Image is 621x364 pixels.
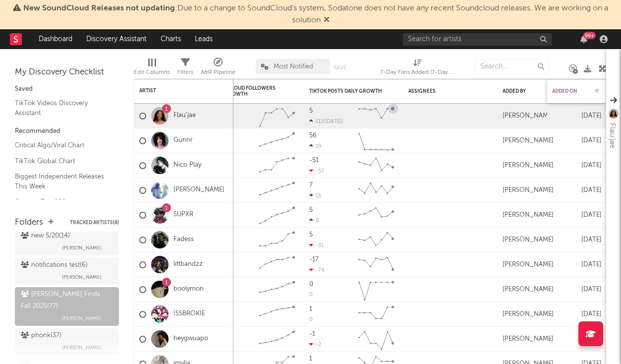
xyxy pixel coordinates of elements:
svg: Chart title [354,228,398,252]
div: Added On [552,88,587,94]
input: Search... [475,59,549,74]
div: notifications test ( 6 ) [21,259,88,271]
svg: Chart title [255,203,299,228]
div: [PERSON_NAME] [503,236,554,244]
a: Nico Play [173,161,201,170]
svg: Chart title [255,178,299,203]
svg: Chart title [255,228,299,252]
svg: Chart title [255,104,299,128]
a: new 5/20(14)[PERSON_NAME] [15,229,119,255]
span: [PERSON_NAME] [62,271,102,283]
div: -17 [309,256,319,263]
div: 7-Day Fans Added (7-Day Fans Added) [380,66,454,78]
div: Recommended [15,125,119,137]
span: New SoundCloud Releases not updating [23,4,175,12]
div: [DATE] [552,284,602,296]
div: 5 [309,207,313,213]
button: 99+ [580,35,587,43]
a: TikTok Videos Discovery Assistant [15,98,109,118]
div: 5 [309,232,313,238]
div: 1 [309,306,312,312]
div: 7-Day Fans Added (7-Day Fans Added) [380,54,454,83]
div: Edit Columns [134,54,170,83]
div: Saved [15,83,119,95]
a: phonk(37)[PERSON_NAME] [15,328,119,355]
div: [DATE] [552,209,602,221]
div: [PERSON_NAME] [503,112,554,120]
div: [PERSON_NAME] [503,286,554,294]
button: Tracked Artists(8) [70,220,119,225]
div: [PERSON_NAME] [503,310,554,318]
svg: Chart title [255,153,299,178]
div: Assignees [408,88,478,94]
span: : Due to a change to SoundCloud's system, Sodatone does not have any recent Soundcloud releases. ... [23,4,608,24]
a: Biggest Independent Releases This Week [15,171,109,191]
button: Save [334,65,346,70]
div: 99 + [583,32,596,39]
div: 1 [309,356,312,362]
div: My Discovery Checklist [15,66,119,78]
a: ISSBROKIE [173,310,205,318]
svg: Chart title [255,302,299,327]
div: TikTok Posts Daily Growth [309,88,384,94]
div: 0 [309,317,313,322]
div: 0 [309,281,313,288]
a: TikTok Global Chart [15,156,109,167]
svg: Chart title [354,277,398,302]
div: phonk ( 37 ) [21,330,61,342]
span: Most Notified [274,63,313,70]
a: Shazam Top 200 [15,196,109,207]
div: Folders [15,217,43,229]
a: Dashboard [32,29,79,49]
div: Filters [177,54,193,83]
div: Flau'jae [606,123,618,148]
div: [DATE] [552,234,602,246]
div: [PERSON_NAME] [503,211,554,219]
div: [PERSON_NAME] Finds Fall 2025 ( 77 ) [21,289,111,312]
svg: Chart title [354,178,398,203]
div: [PERSON_NAME] [503,335,554,343]
div: [DATE] [552,110,602,122]
div: Edit Columns [134,66,170,78]
div: [DATE] [552,308,602,320]
div: [DATE] [552,184,602,196]
div: [PERSON_NAME] [503,186,554,194]
div: [PERSON_NAME] [503,162,554,170]
div: A&R Pipeline [201,66,235,78]
svg: Chart title [354,327,398,352]
a: [PERSON_NAME] Finds Fall 2025(77)[PERSON_NAME] [15,287,119,326]
svg: Chart title [354,153,398,178]
svg: Chart title [255,277,299,302]
div: SoundCloud Followers Daily Growth [210,85,284,97]
div: -51 [309,157,319,164]
a: Fadess [173,236,194,244]
div: 0 [309,292,313,298]
div: 56 [309,132,317,139]
span: [PERSON_NAME] [62,242,102,254]
svg: Chart title [255,128,299,153]
a: Critical Algo/Viral Chart [15,140,109,151]
svg: Chart title [354,203,398,228]
a: [PERSON_NAME] [173,186,225,194]
div: 15 [309,192,321,199]
span: [PERSON_NAME] [62,342,102,354]
a: boolymon [173,285,204,294]
div: new 5/20 ( 14 ) [21,230,70,242]
a: littbandzz [173,260,203,269]
input: Search for artists [403,33,552,46]
span: [PERSON_NAME] [62,312,102,324]
button: Filter by Added On [592,86,602,96]
span: Dismiss [324,16,330,24]
svg: Chart title [255,252,299,277]
div: 5 [309,108,313,114]
svg: Chart title [354,128,398,153]
div: [DATE] [552,333,602,345]
a: Flau'jae [173,112,196,120]
div: Added By [503,88,527,94]
div: [DATE] [552,135,602,147]
div: -2 [309,341,321,348]
div: Filters [177,66,193,78]
a: Gunnr [173,136,193,145]
div: [DATE] [552,259,602,271]
div: Artist [139,88,214,94]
